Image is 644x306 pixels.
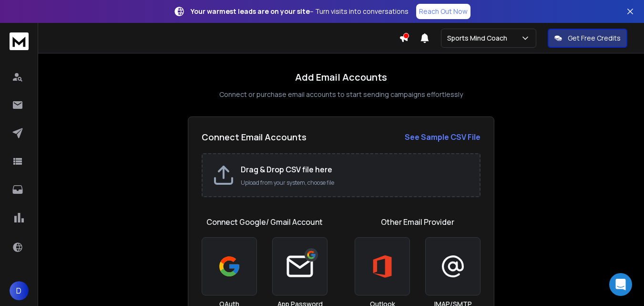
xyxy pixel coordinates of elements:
button: D [10,281,29,300]
h1: Add Email Accounts [295,71,387,84]
div: Open Intercom Messenger [609,273,632,296]
p: Reach Out Now [419,7,468,16]
a: Reach Out Now [416,4,470,19]
strong: Your warmest leads are on your site [191,7,310,16]
h2: Drag & Drop CSV file here [241,164,470,175]
h1: Connect Google/ Gmail Account [206,216,323,228]
strong: See Sample CSV File [405,132,480,142]
p: Upload from your system, choose file [241,179,470,187]
h2: Connect Email Accounts [202,130,307,144]
p: – Turn visits into conversations [191,7,409,16]
p: Sports Mind Coach [447,33,511,43]
button: Get Free Credits [548,29,627,48]
p: Connect or purchase email accounts to start sending campaigns effortlessly [219,90,463,99]
img: logo [10,32,29,50]
a: See Sample CSV File [405,131,480,143]
h1: Other Email Provider [381,216,454,228]
p: Get Free Credits [568,33,621,43]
